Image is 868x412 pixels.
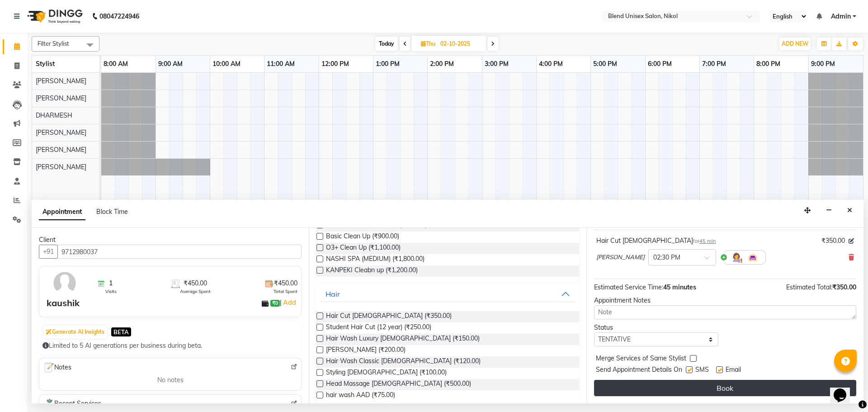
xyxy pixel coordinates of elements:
[419,40,438,47] span: Thu
[779,38,811,50] button: ADD NEW
[849,238,854,244] i: Edit price
[326,243,401,254] span: O3+ Clean Up (₹1,100.00)
[180,288,211,295] span: Average Spent
[646,57,674,71] a: 6:00 PM
[326,254,425,265] span: NASHI SPA (MEDIUM) (₹1,800.00)
[594,296,856,305] div: Appointment Notes
[157,375,184,385] span: No notes
[156,57,185,71] a: 9:00 AM
[663,283,696,291] span: 45 minutes
[326,311,452,322] span: Hair Cut [DEMOGRAPHIC_DATA] (₹350.00)
[695,365,709,376] span: SMS
[99,4,139,29] b: 08047224946
[747,252,758,263] img: Interior.png
[754,57,783,71] a: 8:00 PM
[596,236,716,246] div: Hair Cut [DEMOGRAPHIC_DATA]
[832,283,856,291] span: ₹350.00
[111,327,131,336] span: BETA
[731,252,742,263] img: Hairdresser.png
[274,279,297,288] span: ₹450.00
[782,40,808,47] span: ADD NEW
[326,322,431,334] span: Student Hair Cut (12 year) (₹250.00)
[596,354,686,365] span: Merge Services of Same Stylist
[36,146,86,154] span: [PERSON_NAME]
[809,57,837,71] a: 9:00 PM
[47,296,80,310] div: kaushik
[326,368,447,379] span: Styling [DEMOGRAPHIC_DATA] (₹100.00)
[39,235,302,245] div: Client
[326,379,471,390] span: Head Massage [DEMOGRAPHIC_DATA] (₹500.00)
[36,60,55,68] span: Stylist
[843,204,856,218] button: Close
[326,356,481,368] span: Hair Wash Classic [DEMOGRAPHIC_DATA] (₹120.00)
[43,362,71,374] span: Notes
[39,245,58,259] button: +91
[326,265,418,277] span: KANPEKI Cleabn up (₹1,200.00)
[57,245,302,259] input: Search by Name/Mobile/Email/Code
[325,289,340,299] div: Hair
[326,334,480,345] span: Hair Wash Luxury [DEMOGRAPHIC_DATA] (₹150.00)
[326,232,399,243] span: Basic Clean Up (₹900.00)
[596,365,682,376] span: Send Appointment Details On
[693,238,716,244] small: for
[726,365,741,376] span: Email
[264,57,297,71] a: 11:00 AM
[38,40,69,47] span: Filter Stylist
[438,37,483,51] input: 2025-10-02
[105,288,117,295] span: Visits
[184,279,207,288] span: ₹450.00
[319,57,351,71] a: 12:00 PM
[109,279,113,288] span: 1
[43,398,101,409] span: Recent Services
[482,57,511,71] a: 3:00 PM
[373,57,402,71] a: 1:00 PM
[428,57,456,71] a: 2:00 PM
[594,323,718,332] div: Status
[36,77,86,85] span: [PERSON_NAME]
[210,57,243,71] a: 10:00 AM
[282,297,297,308] a: Add
[594,283,663,291] span: Estimated Service Time:
[594,380,856,396] button: Book
[280,297,297,308] span: |
[52,270,78,296] img: avatar
[39,204,85,220] span: Appointment
[43,326,107,338] button: Generate AI Insights
[270,300,280,307] span: ₹0
[831,12,851,21] span: Admin
[700,57,728,71] a: 7:00 PM
[830,376,859,403] iframe: chat widget
[786,283,832,291] span: Estimated Total:
[591,57,619,71] a: 5:00 PM
[537,57,565,71] a: 4:00 PM
[36,163,86,171] span: [PERSON_NAME]
[375,37,398,51] span: Today
[699,238,716,244] span: 45 min
[821,236,845,246] span: ₹350.00
[101,57,130,71] a: 8:00 AM
[326,345,406,356] span: [PERSON_NAME] (₹200.00)
[320,286,575,302] button: Hair
[96,208,128,216] span: Block Time
[23,4,85,29] img: logo
[274,288,297,295] span: Total Spent
[36,94,86,102] span: [PERSON_NAME]
[326,390,395,402] span: hair wash AAD (₹75.00)
[36,128,86,137] span: [PERSON_NAME]
[42,341,298,350] div: Limited to 5 AI generations per business during beta.
[596,253,645,262] span: [PERSON_NAME]
[36,111,72,119] span: DHARMESH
